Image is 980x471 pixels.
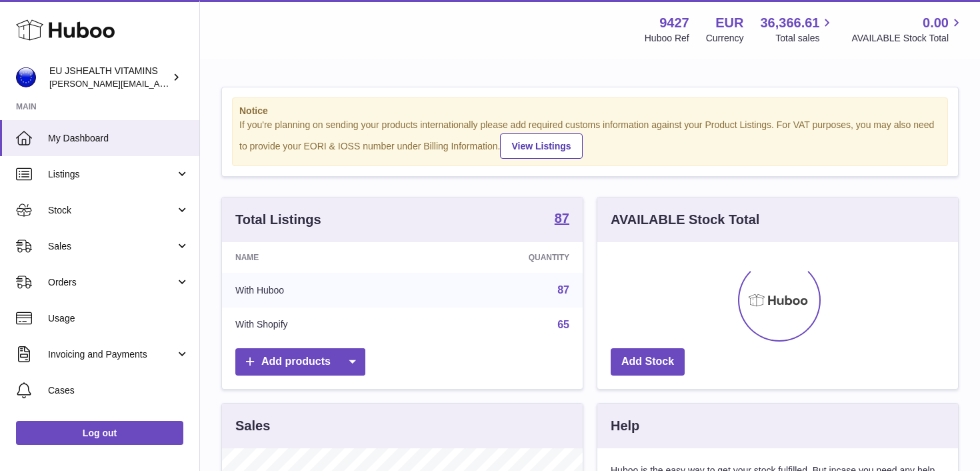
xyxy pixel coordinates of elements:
h3: Sales [235,417,270,435]
a: 65 [557,319,569,330]
span: Stock [48,204,175,217]
span: Usage [48,312,189,325]
span: Sales [48,240,175,253]
div: Currency [706,32,744,45]
img: laura@jessicasepel.com [16,67,36,87]
div: EU JSHEALTH VITAMINS [49,65,169,90]
strong: EUR [715,14,743,32]
a: 87 [555,211,569,227]
span: Listings [48,168,175,181]
span: My Dashboard [48,132,189,145]
h3: AVAILABLE Stock Total [611,211,759,229]
span: Cases [48,384,189,397]
strong: Notice [239,105,941,117]
th: Quantity [417,242,583,273]
a: 87 [557,284,569,296]
a: Add products [235,348,365,376]
span: Invoicing and Payments [48,348,175,361]
span: 36,366.61 [760,14,819,32]
th: Name [222,242,417,273]
a: Add Stock [611,348,685,376]
td: With Shopify [222,308,417,342]
strong: 9427 [659,14,689,32]
div: If you're planning on sending your products internationally please add required customs informati... [239,119,941,159]
h3: Total Listings [235,211,321,229]
span: Total sales [775,32,835,45]
span: [PERSON_NAME][EMAIL_ADDRESS][DOMAIN_NAME] [49,78,267,89]
div: Huboo Ref [645,32,689,45]
a: Log out [16,421,183,445]
h3: Help [611,417,639,435]
td: With Huboo [222,273,417,308]
a: View Listings [500,133,582,159]
span: 0.00 [923,14,949,32]
strong: 87 [555,211,569,225]
span: AVAILABLE Stock Total [851,32,964,45]
a: 0.00 AVAILABLE Stock Total [851,14,964,45]
a: 36,366.61 Total sales [760,14,835,45]
span: Orders [48,276,175,289]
